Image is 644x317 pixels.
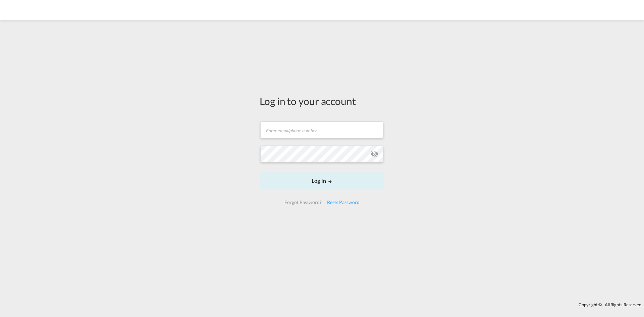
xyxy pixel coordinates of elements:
[260,121,383,138] input: Enter email/phone number
[324,196,362,208] div: Reset Password
[260,94,384,108] div: Log in to your account
[260,172,384,189] button: LOGIN
[371,150,379,158] md-icon: icon-eye-off
[282,196,324,208] div: Forgot Password?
